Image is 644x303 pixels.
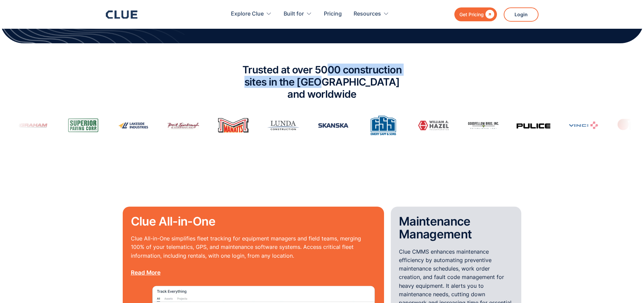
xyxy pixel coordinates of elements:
[131,234,376,277] p: Clue All-in-One simplifies fleet tracking for equipment managers and field teams, merging 100% of...
[399,215,514,241] h2: Maintenance Management
[231,3,272,25] div: Explore Clue
[231,3,264,25] div: Explore Clue
[216,116,249,135] img: Manatt's Inc
[3,10,105,62] iframe: profile
[516,123,550,129] img: Pulice
[454,7,497,21] a: Get Pricing
[284,3,312,25] div: Built for
[116,118,149,133] img: Lakeside Industries
[366,109,400,142] img: Emery Sapp & Sons
[484,10,494,19] div: 
[166,119,199,132] img: Brent Scarbrough & Co Inc
[416,119,450,132] img: William A. Hazel
[131,215,376,228] h2: Clue All-in-One
[131,269,161,276] a: Read More
[504,7,539,22] a: Login
[16,118,49,133] img: Graham
[324,3,342,25] a: Pricing
[284,3,304,25] div: Built for
[66,116,99,135] img: Superior Paving Corporation
[459,10,484,19] div: Get Pricing
[522,208,644,303] iframe: Chat Widget
[354,3,381,25] div: Resources
[316,119,350,132] img: Skanska
[229,64,415,100] h2: Trusted at over 5000 construction sites in the [GEOGRAPHIC_DATA] and worldwide
[566,118,600,134] img: Vinci
[466,120,500,131] img: Goodfellow Bros
[354,3,389,25] div: Resources
[266,118,300,133] img: Lunda Construction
